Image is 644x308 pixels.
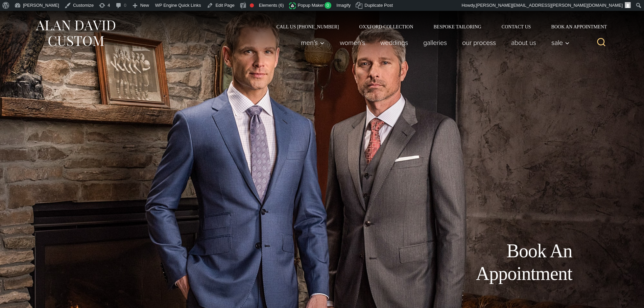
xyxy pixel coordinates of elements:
[250,3,254,7] div: Focus keyphrase not set
[266,24,349,29] a: Call Us [PHONE_NUMBER]
[541,24,609,29] a: Book an Appointment
[420,240,572,285] h1: Book An Appointment
[266,24,610,29] nav: Secondary Navigation
[503,36,544,49] a: About Us
[415,36,454,49] a: Galleries
[551,39,570,46] span: Sale
[35,18,116,48] img: Alan David Custom
[293,36,573,49] nav: Primary Navigation
[332,36,373,49] a: Women’s
[476,3,623,8] span: [PERSON_NAME][EMAIL_ADDRESS][PERSON_NAME][DOMAIN_NAME]
[301,39,325,46] span: Men’s
[373,36,415,49] a: weddings
[593,34,610,51] button: View Search Form
[349,24,423,29] a: Oxxford Collection
[325,2,332,9] span: 0
[492,24,541,29] a: Contact Us
[454,36,503,49] a: Our Process
[423,24,491,29] a: Bespoke Tailoring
